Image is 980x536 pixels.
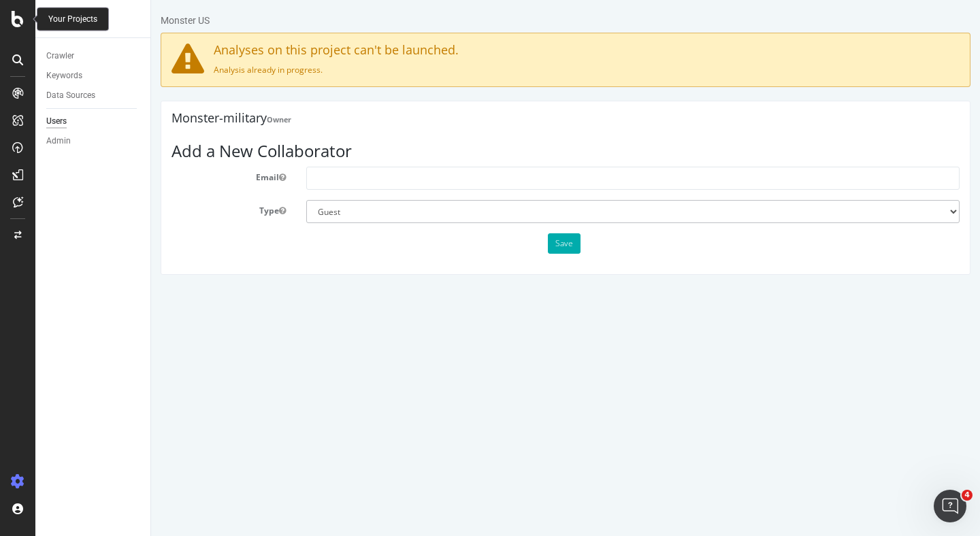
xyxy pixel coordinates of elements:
button: Save [397,233,429,254]
a: Admin [46,134,141,148]
span: 4 [962,490,973,501]
label: Type [10,200,145,216]
strong: Owner [116,114,140,124]
div: Your Projects [48,14,97,25]
button: Email [128,171,135,183]
a: Keywords [46,69,141,83]
div: Monster US [10,14,59,27]
div: Keywords [46,69,82,83]
a: Users [46,114,141,129]
div: Data Sources [46,88,95,103]
label: Email [10,167,145,183]
p: Analysis already in progress. [20,64,808,76]
button: Type [128,205,135,216]
div: Users [46,114,67,129]
h4: Analyses on this project can't be launched. [20,44,808,57]
iframe: Intercom live chat [934,490,966,522]
div: Crawler [46,49,74,63]
a: Crawler [46,49,141,63]
h3: Add a New Collaborator [20,142,808,160]
a: Data Sources [46,88,141,103]
div: Admin [46,134,71,148]
h4: Monster-military [20,112,808,125]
